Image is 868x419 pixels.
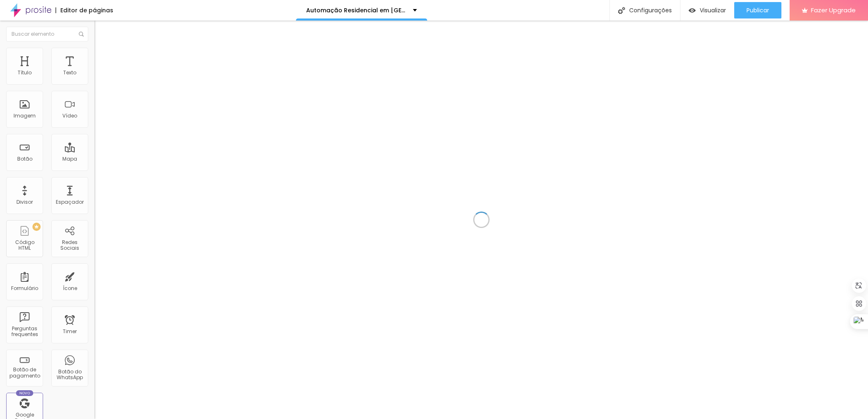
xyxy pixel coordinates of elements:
div: Ícone [63,285,77,291]
div: Vídeo [62,113,77,119]
div: Timer [63,329,77,334]
div: Botão [17,156,32,162]
div: Mapa [62,156,77,162]
img: Icone [79,32,84,37]
div: Perguntas frequentes [8,326,41,338]
div: Título [18,70,32,76]
span: Visualizar [700,7,726,14]
div: Divisor [16,199,33,205]
button: Visualizar [680,2,734,18]
div: Formulário [11,285,38,291]
button: Publicar [734,2,781,18]
div: Imagem [14,113,36,119]
img: view-1.svg [689,7,696,14]
div: Botão de pagamento [8,367,41,379]
div: Novo [16,390,34,396]
span: Fazer Upgrade [811,7,856,14]
div: Editor de páginas [55,7,113,13]
div: Texto [63,70,76,76]
span: Publicar [747,7,769,14]
div: Botão do WhatsApp [53,369,86,381]
div: Código HTML [8,239,41,251]
p: Automação Residencial em [GEOGRAPHIC_DATA] SP [306,7,407,13]
input: Buscar elemento [6,27,88,41]
img: Icone [618,7,625,14]
div: Redes Sociais [53,239,86,251]
div: Espaçador [56,199,84,205]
